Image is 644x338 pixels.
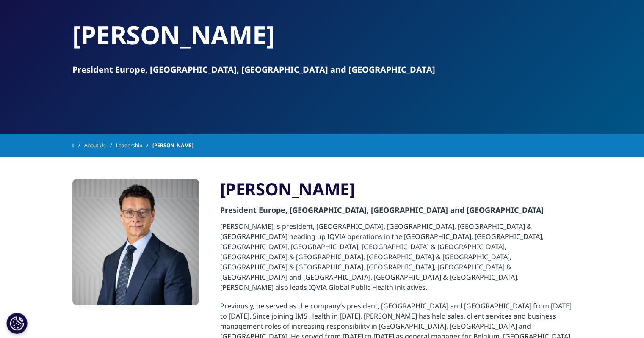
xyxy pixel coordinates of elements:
h2: [PERSON_NAME] [72,19,572,51]
button: Cookie Settings [6,313,28,334]
span: [PERSON_NAME] [152,138,193,153]
div: President Europe, [GEOGRAPHIC_DATA], [GEOGRAPHIC_DATA] and [GEOGRAPHIC_DATA] [220,200,572,221]
a: About Us [84,138,116,153]
h3: [PERSON_NAME] [220,179,572,200]
p: [PERSON_NAME] is president, [GEOGRAPHIC_DATA], [GEOGRAPHIC_DATA], [GEOGRAPHIC_DATA] & [GEOGRAPHIC... [220,221,572,301]
p: President Europe, [GEOGRAPHIC_DATA], [GEOGRAPHIC_DATA] and [GEOGRAPHIC_DATA] [72,64,572,76]
a: Leadership [116,138,152,153]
